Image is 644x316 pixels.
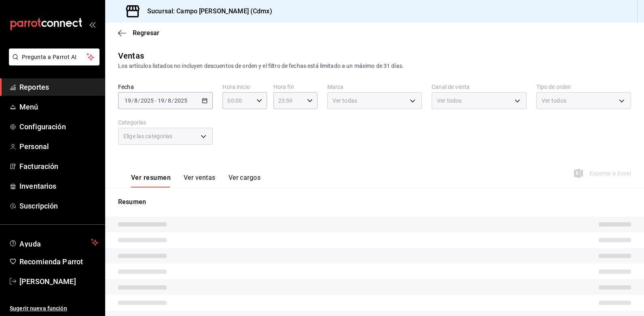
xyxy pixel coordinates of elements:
[10,304,98,313] span: Sugerir nueva función
[118,50,144,62] div: Ventas
[19,82,98,93] span: Reportes
[229,174,261,187] button: Ver cargos
[124,97,131,104] input: --
[536,84,631,90] label: Tipo de orden
[333,97,357,105] span: Ver todas
[6,59,100,67] a: Pregunta a Parrot AI
[118,84,213,90] label: Fecha
[138,97,140,104] span: /
[133,29,159,37] span: Regresar
[222,84,267,90] label: Hora inicio
[134,97,138,104] input: --
[155,97,157,104] span: -
[432,84,526,90] label: Canal de venta
[131,97,134,104] span: /
[167,97,172,104] input: --
[542,97,566,105] span: Ver todos
[19,141,98,152] span: Personal
[118,197,631,207] p: Resumen
[19,121,98,132] span: Configuración
[131,174,261,187] div: navigation tabs
[19,276,98,287] span: [PERSON_NAME]
[174,97,188,104] input: ----
[22,53,87,61] span: Pregunta a Parrot AI
[19,101,98,112] span: Menú
[157,97,165,104] input: --
[9,48,100,65] button: Pregunta a Parrot AI
[118,120,213,125] label: Categorías
[89,21,95,27] button: open_drawer_menu
[273,84,318,90] label: Hora fin
[19,181,98,192] span: Inventarios
[437,97,462,105] span: Ver todos
[165,97,167,104] span: /
[172,97,174,104] span: /
[141,6,272,16] h3: Sucursal: Campo [PERSON_NAME] (Cdmx)
[19,161,98,172] span: Facturación
[140,97,154,104] input: ----
[118,62,631,70] div: Los artículos listados no incluyen descuentos de orden y el filtro de fechas está limitado a un m...
[19,256,98,267] span: Recomienda Parrot
[118,29,159,37] button: Regresar
[19,200,98,211] span: Suscripción
[123,132,173,140] span: Elige las categorías
[184,174,216,187] button: Ver ventas
[19,238,88,247] span: Ayuda
[327,84,422,90] label: Marca
[131,174,171,187] button: Ver resumen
